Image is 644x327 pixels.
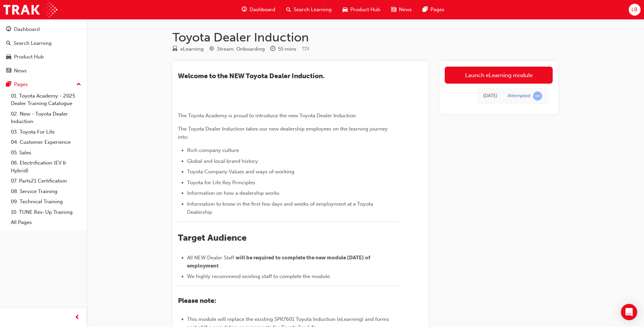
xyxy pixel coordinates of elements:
[187,190,279,196] span: Information on how a dealership works
[3,23,84,36] a: Dashboard
[14,81,28,88] div: Pages
[3,2,57,17] img: Trak
[391,5,396,14] span: news-icon
[423,5,428,14] span: pages-icon
[187,179,255,186] span: Toyota for Life Key Principles
[631,6,638,14] span: LB
[294,6,332,14] span: Search Learning
[217,45,265,53] div: Stream: Onboarding
[8,109,84,127] a: 02. New - Toyota Dealer Induction
[3,78,84,91] button: Pages
[75,313,80,322] span: prev-icon
[343,5,348,14] span: car-icon
[187,255,234,261] span: All NEW Dealer Staff
[445,67,553,84] a: Launch eLearning module
[187,255,371,269] span: will be required to complete the new module [DATE] of employment
[172,46,178,52] span: learningResourceType_ELEARNING-icon
[286,5,291,14] span: search-icon
[242,5,247,14] span: guage-icon
[236,3,281,17] a: guage-iconDashboard
[8,196,84,207] a: 09. Technical Training
[8,186,84,197] a: 08. Service Training
[8,91,84,109] a: 01. Toyota Academy - 2025 Dealer Training Catalogue
[281,3,337,17] a: search-iconSearch Learning
[172,30,558,45] h1: Toyota Dealer Induction
[6,82,11,88] span: pages-icon
[14,67,27,75] div: News
[6,54,11,60] span: car-icon
[178,297,216,305] span: Please note:
[8,127,84,137] a: 03. Toyota For Life
[8,137,84,148] a: 04. Customer Experience
[399,6,412,14] span: News
[278,45,296,53] div: 55 mins
[8,217,84,228] a: All Pages
[187,273,331,279] span: We highly recommend existing staff to complete the module.
[533,91,542,101] span: learningRecordVerb_ATTEMPT-icon
[3,22,84,78] button: DashboardSearch LearningProduct HubNews
[209,46,214,52] span: target-icon
[3,37,84,50] a: Search Learning
[3,65,84,77] a: News
[187,201,374,215] span: Information to know in the first few days and weeks of employment at a Toyota Dealership
[209,45,265,53] div: Stream
[14,39,52,47] div: Search Learning
[430,6,444,14] span: Pages
[172,45,204,53] div: Type
[8,158,84,176] a: 06. Electrification (EV & Hybrid)
[302,46,309,52] span: Learning resource code
[178,233,246,243] span: Target Audience
[337,3,386,17] a: car-iconProduct Hub
[350,6,380,14] span: Product Hub
[3,51,84,63] a: Product Hub
[250,6,275,14] span: Dashboard
[8,176,84,186] a: 07. Parts21 Certification
[508,93,530,99] div: Attempted
[187,147,239,153] span: Rich company culture
[187,158,258,164] span: Global and local brand history
[629,4,641,16] button: LB
[270,45,296,53] div: Duration
[178,126,389,140] span: The Toyota Dealer Induction takes our new dealership employees on the learning journey into:
[8,207,84,218] a: 10. TUNE Rev-Up Training
[270,46,275,52] span: clock-icon
[6,68,11,74] span: news-icon
[220,263,221,269] span: .
[14,25,40,33] div: Dashboard
[621,304,637,320] div: Open Intercom Messenger
[178,113,357,119] span: The Toyota Academy is proud to introduce the new Toyota Dealer Induction.
[178,72,325,80] span: ​Welcome to the NEW Toyota Dealer Induction.
[6,27,11,33] span: guage-icon
[417,3,450,17] a: pages-iconPages
[6,40,11,47] span: search-icon
[8,148,84,158] a: 05. Sales
[386,3,417,17] a: news-iconNews
[187,169,294,175] span: Toyota Company Values and ways of working
[180,45,204,53] div: eLearning
[483,92,497,100] div: Fri Aug 08 2025 14:26:23 GMT+0800 (Australian Western Standard Time)
[14,53,44,61] div: Product Hub
[76,80,81,89] span: up-icon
